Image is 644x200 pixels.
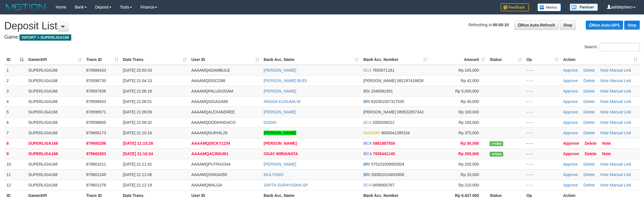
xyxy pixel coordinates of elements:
[363,141,372,146] span: BCA
[86,131,106,135] span: 879600173
[26,159,84,169] td: SUPERLIGA168
[363,172,370,177] span: BRI
[264,183,308,187] a: SAPTA SURAYUDHA SP
[363,110,396,114] span: [PERSON_NAME]
[602,151,611,156] a: Note
[86,99,106,104] span: 879599403
[86,151,106,156] span: 879600353
[455,89,479,93] span: Rp 5,000,000
[600,43,640,51] input: Search:
[600,78,609,83] a: Note
[4,148,26,159] td: 9
[123,131,152,135] span: [DATE] 21:10:16
[363,162,370,166] span: BRI
[4,96,26,107] td: 4
[26,138,84,148] td: SUPERLIGA168
[600,99,609,104] a: Note
[264,162,296,166] a: [PERSON_NAME]
[26,96,84,107] td: SUPERLIGA168
[570,3,598,11] img: panduan.png
[4,34,640,40] h4: Game:
[563,78,578,83] a: Approve
[4,117,26,128] td: 6
[264,78,307,83] a: [PERSON_NAME] BUDI
[363,120,371,125] span: BCA
[123,151,153,156] span: [DATE] 21:10:34
[459,68,479,72] span: Rp 100,000
[524,65,561,76] td: - - -
[600,172,609,177] a: Note
[563,151,579,156] a: Approve
[372,68,394,72] span: Copy 7655071181 to clipboard
[584,78,595,83] a: Delete
[121,54,189,65] th: Date Trans.: activate to sort column ascending
[363,89,370,93] span: BSI
[584,68,595,72] a: Delete
[610,110,631,114] a: Manual Link
[563,120,578,125] a: Approve
[26,86,84,96] td: SUPERLIGA168
[123,172,152,177] span: [DATE] 21:12:06
[4,86,26,96] td: 3
[26,75,84,86] td: SUPERLIGA168
[524,128,561,138] td: - - -
[363,78,396,83] span: [PERSON_NAME]
[600,183,609,187] a: Note
[4,65,26,76] td: 1
[264,131,296,135] a: [PERSON_NAME]
[363,68,371,72] span: BCA
[86,172,106,177] span: 879601248
[123,120,152,125] span: [DATE] 21:09:32
[524,148,561,159] td: - - -
[584,172,595,177] a: Delete
[4,180,26,190] td: 12
[86,110,106,114] span: 879599571
[514,20,559,30] a: Run Auto-Refresh
[487,54,524,65] th: Status: activate to sort column ascending
[397,78,423,83] span: Copy 081297418828 to clipboard
[563,172,578,177] a: Approve
[610,183,631,187] a: Manual Link
[501,3,529,11] img: Feedback.jpg
[4,159,26,169] td: 10
[490,141,503,146] span: Valid transaction
[84,54,121,65] th: Trans ID: activate to sort column ascending
[610,99,631,104] a: Manual Link
[371,99,404,104] span: Copy 620301007317535 to clipboard
[191,89,233,93] span: AAAAMQPALUGODAM
[86,78,106,83] span: 879596730
[371,162,404,166] span: Copy 575101009920504 to clipboard
[600,162,609,166] a: Note
[191,68,230,72] span: AAAAMQADAMBULE
[26,169,84,180] td: SUPERLIGA168
[524,159,561,169] td: - - -
[191,99,228,104] span: AAAAMQSIGAGA89
[563,99,578,104] a: Approve
[123,162,152,166] span: [DATE] 21:11:42
[361,54,429,65] th: Bank Acc. Number: activate to sort column ascending
[524,169,561,180] td: - - -
[490,152,503,157] span: Valid transaction
[363,131,380,135] span: MANDIRI
[524,54,561,65] th: Op: activate to sort column ascending
[459,162,479,166] span: Rp 200,000
[264,99,301,104] a: ANGGA KUSUMA W
[191,141,230,146] span: AAAAMQDICKY1234
[191,151,228,156] span: AAAAMQACING461
[610,131,631,135] a: Manual Link
[610,78,631,83] a: Manual Link
[561,54,640,65] th: Action: activate to sort column ascending
[372,183,394,187] span: Copy 0456000767 to clipboard
[371,89,393,93] span: Copy 1049362451 to clipboard
[563,110,578,114] a: Approve
[123,89,152,93] span: [DATE] 21:06:18
[363,99,370,104] span: BRI
[458,151,479,156] span: Rp 200,000
[191,183,222,187] span: AAAAMQMALGA
[600,120,609,125] a: Note
[86,183,106,187] span: 879601378
[264,68,296,72] a: [PERSON_NAME]
[560,20,576,30] a: Stop
[191,131,228,135] span: AAAAMQNURHIL29
[584,162,595,166] a: Delete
